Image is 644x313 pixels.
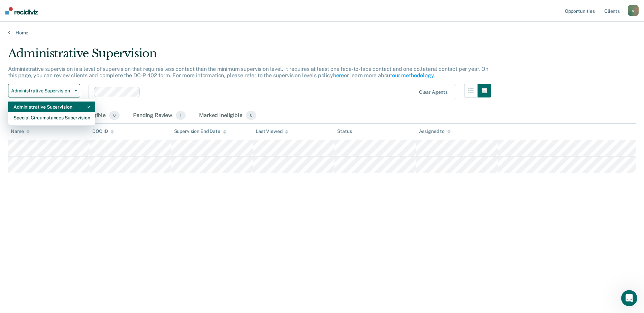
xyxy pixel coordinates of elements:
div: Last Viewed [256,129,288,134]
a: Home [8,30,636,36]
button: Administrative Supervision [8,84,80,97]
div: Clear agents [419,89,448,95]
img: Recidiviz [5,7,38,15]
div: Administrative Supervision [13,102,90,112]
div: Administrative Supervision [8,47,491,66]
div: Supervision End Date [174,129,226,134]
div: Name [11,129,30,134]
span: 1 [176,111,186,120]
button: s [628,5,639,16]
a: our methodology [392,72,434,79]
div: Special Circumstances Supervision [13,112,90,123]
div: Assigned to [419,129,451,134]
span: 0 [246,111,256,120]
div: Status [337,129,352,134]
span: 0 [109,111,120,120]
a: here [333,72,344,79]
div: Marked Ineligible0 [198,108,258,123]
div: DOC ID [92,129,114,134]
span: Administrative Supervision [11,88,72,94]
div: Pending Review1 [132,108,187,123]
p: Administrative supervision is a level of supervision that requires less contact than the minimum ... [8,66,488,79]
iframe: Intercom live chat [621,290,637,306]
